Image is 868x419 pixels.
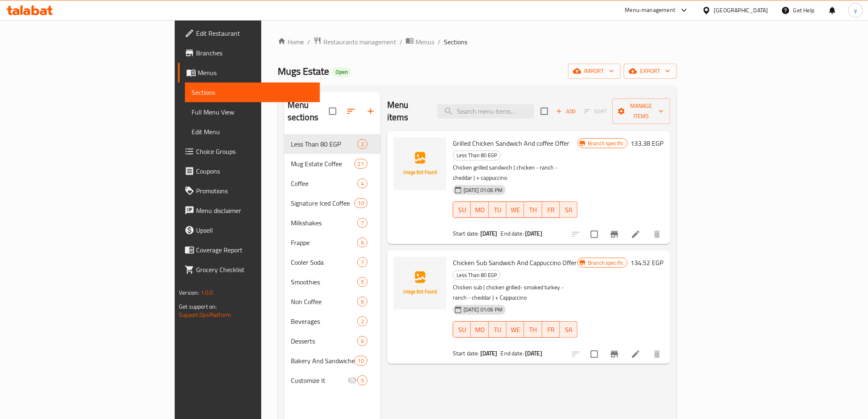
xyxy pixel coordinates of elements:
a: Menus [178,63,320,82]
span: TU [492,324,503,336]
div: Frappe6 [284,233,381,252]
div: Open [332,67,351,77]
span: 7 [358,219,367,227]
a: Coupons [178,161,320,181]
div: [GEOGRAPHIC_DATA] [714,6,768,15]
span: Signature Iced Coffee [291,198,354,208]
button: delete [647,344,667,364]
li: / [400,37,402,47]
span: Start date: [453,348,479,359]
p: Chicken sub ( chicken grilled- smoked turkey - ranch - cheddar ) + Cappuccino [453,282,578,303]
span: Menus [416,37,434,47]
button: WE [507,201,524,218]
div: Milkshakes7 [284,213,381,233]
span: Branch specific [585,259,627,267]
h6: 133.38 EGP [631,137,664,149]
a: Full Menu View [185,102,320,122]
a: Edit Menu [185,122,320,142]
span: End date: [501,348,524,359]
div: Coffee4 [284,174,381,193]
span: MO [474,324,485,336]
span: Select to update [586,226,603,243]
button: Add section [361,101,381,121]
span: y [854,6,857,15]
span: Desserts [291,336,357,346]
button: FR [542,201,560,218]
span: Less Than 80 EGP [453,270,500,280]
div: Less Than 80 EGP [453,151,501,160]
span: Promotions [196,186,313,196]
span: Mug Estate Coffee [291,159,354,169]
span: import [575,66,614,76]
button: import [568,64,621,79]
a: Grocery Checklist [178,260,320,279]
span: Restaurants management [323,37,396,47]
span: Sections [192,87,313,97]
span: TH [528,204,539,216]
span: Grilled Chicken Sandwich And coffee Offer [453,137,569,149]
div: Bakery And Sandwiches10 [284,351,381,371]
div: Cooler Soda7 [284,252,381,272]
span: Less Than 80 EGP [291,139,357,149]
span: Sections [444,37,467,47]
span: Full Menu View [192,107,313,117]
span: Branches [196,48,313,58]
span: Mugs Estate [278,62,329,80]
span: Upsell [196,225,313,235]
div: Bakery And Sandwiches [291,356,354,366]
span: Edit Restaurant [196,28,313,38]
button: TH [524,321,542,338]
span: 10 [355,357,367,365]
div: Frappe [291,238,357,247]
span: Add item [553,105,579,118]
button: MO [471,201,489,218]
a: Branches [178,43,320,63]
div: Less Than 80 EGP [453,270,501,280]
div: Beverages2 [284,311,381,331]
button: TH [524,201,542,218]
button: Branch-specific-item [605,224,624,244]
a: Edit menu item [631,229,641,239]
a: Edit Restaurant [178,23,320,43]
b: [DATE] [480,348,498,359]
span: Non Coffee [291,297,357,307]
div: items [357,218,368,228]
input: search [437,104,534,119]
span: 5 [358,377,367,385]
nav: breadcrumb [278,37,677,47]
b: [DATE] [525,228,542,239]
p: Chicken grilled sandwich ( chicken - ranch - cheddar ) + cappuccino [453,163,578,183]
span: SA [563,204,574,216]
span: FR [546,204,557,216]
div: items [357,297,368,307]
button: Manage items [612,98,670,124]
li: / [438,37,441,47]
span: Select to update [586,346,603,363]
span: 2 [358,140,367,148]
a: Sections [185,82,320,102]
span: Chicken Sub Sandwich And Cappuccino Offer [453,256,577,269]
span: Smoothies [291,277,357,287]
span: Open [332,69,351,76]
span: Select section first [579,105,612,118]
button: WE [507,321,524,338]
span: FR [546,324,557,336]
button: export [624,64,677,79]
span: Choice Groups [196,147,313,156]
a: Upsell [178,220,320,240]
span: 21 [355,160,367,168]
span: export [630,66,670,76]
img: Grilled Chicken Sandwich And coffee Offer [394,137,446,190]
span: Beverages [291,316,357,326]
span: Start date: [453,228,479,239]
span: End date: [501,228,524,239]
span: WE [510,204,521,216]
div: items [357,238,368,247]
span: SU [457,324,468,336]
button: MO [471,321,489,338]
a: Promotions [178,181,320,201]
svg: Inactive section [347,375,357,385]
